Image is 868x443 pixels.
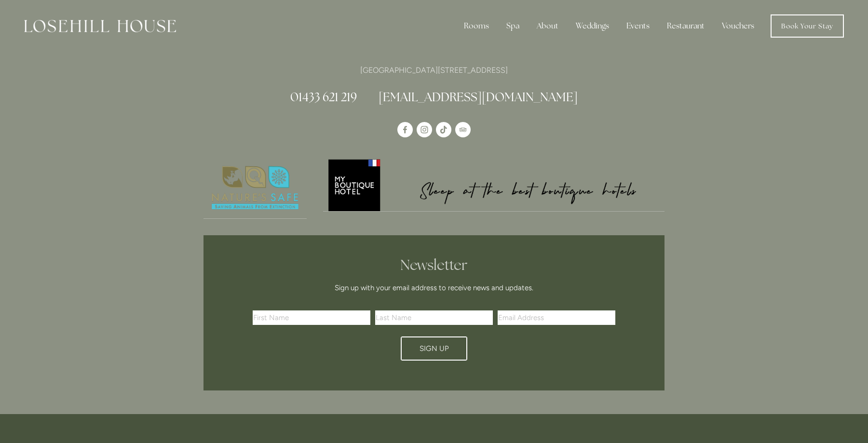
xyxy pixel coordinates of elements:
a: [EMAIL_ADDRESS][DOMAIN_NAME] [379,89,578,105]
button: Sign Up [401,336,467,361]
a: Vouchers [714,16,762,36]
a: Instagram [417,122,432,137]
img: Losehill House [24,20,176,32]
input: Email Address [498,310,615,325]
img: My Boutique Hotel - Logo [323,158,665,211]
div: Events [619,16,657,36]
a: Book Your Stay [771,14,844,38]
div: About [529,16,566,36]
img: Nature's Safe - Logo [203,158,307,218]
span: Sign Up [420,344,449,353]
a: 01433 621 219 [290,89,357,105]
input: Last Name [375,310,493,325]
a: TikTok [436,122,451,137]
div: Weddings [568,16,617,36]
div: Spa [499,16,527,36]
a: Losehill House Hotel & Spa [397,122,413,137]
div: Rooms [456,16,497,36]
h2: Newsletter [256,256,612,274]
a: Nature's Safe - Logo [203,158,307,219]
p: Sign up with your email address to receive news and updates. [256,282,612,294]
a: TripAdvisor [455,122,471,137]
p: [GEOGRAPHIC_DATA][STREET_ADDRESS] [203,64,665,77]
div: Restaurant [659,16,712,36]
input: First Name [253,310,370,325]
